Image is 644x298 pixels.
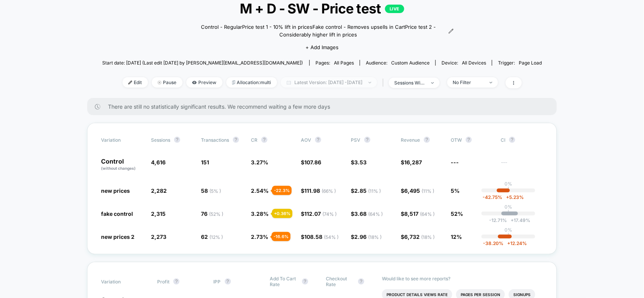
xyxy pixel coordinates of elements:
[301,233,339,240] span: $
[508,233,509,238] p: |
[364,137,370,143] button: ?
[174,137,180,143] button: ?
[108,103,541,110] span: There are still no statistically significant results. We recommend waiting a few more days
[101,158,143,171] p: Control
[304,159,321,166] span: 107.86
[506,194,510,200] span: +
[505,204,512,210] p: 0%
[483,194,503,200] span: -42.75 %
[225,278,231,285] button: ?
[451,187,460,194] span: 5%
[101,233,134,240] span: new prices 2
[395,80,425,86] div: sessions with impression
[401,233,435,240] span: $
[483,240,503,246] span: -38.20 %
[201,137,229,143] span: Transactions
[201,187,221,194] span: 58
[157,279,169,285] span: Profit
[158,81,161,84] img: end
[281,77,377,88] span: Latest Version: [DATE] - [DATE]
[351,159,367,166] span: $
[305,44,339,50] span: + Add Images
[128,81,132,84] img: edit
[251,137,257,143] span: CR
[151,210,166,217] span: 2,315
[368,82,371,83] img: end
[301,210,337,217] span: $
[261,137,267,143] button: ?
[519,60,542,66] span: Page Load
[451,210,463,217] span: 52%
[401,187,434,194] span: $
[511,217,514,223] span: +
[451,137,493,143] span: OTW
[508,210,509,215] p: |
[421,234,435,240] span: ( 18 % )
[420,211,435,217] span: ( 64 % )
[226,77,277,88] span: Allocation: multi
[301,159,321,166] span: $
[101,276,143,287] span: Variation
[304,187,336,194] span: 111.98
[385,5,404,13] p: LIVE
[401,137,420,143] span: Revenue
[101,137,143,143] span: Variation
[272,209,292,218] div: + 0.36 %
[368,211,383,217] span: ( 64 % )
[422,188,434,194] span: ( 11 % )
[404,210,435,217] span: 8,517
[509,137,515,143] button: ?
[466,137,472,143] button: ?
[209,211,223,217] span: ( 52 % )
[186,77,222,88] span: Preview
[401,159,422,166] span: $
[322,211,337,217] span: ( 74 % )
[315,60,354,66] div: Pages:
[334,60,354,66] span: all pages
[123,77,148,88] span: Edit
[451,233,462,240] span: 12%
[508,187,509,192] p: |
[507,217,530,223] span: 17.49 %
[151,233,166,240] span: 2,273
[101,166,136,171] span: (without changes)
[351,187,381,194] span: $
[151,187,167,194] span: 2,282
[101,210,133,217] span: fake control
[354,210,383,217] span: 3.68
[351,137,360,143] span: PSV
[315,137,321,143] button: ?
[124,0,520,17] span: M + D - SW - Price test
[251,233,268,240] span: 2.73 %
[201,233,223,240] span: 62
[251,187,269,194] span: 2.54 %
[270,276,298,287] span: Add To Cart Rate
[351,233,382,240] span: $
[272,232,290,241] div: - 16.6 %
[498,60,542,66] div: Trigger:
[435,60,492,66] span: Device:
[304,233,339,240] span: 108.58
[451,159,459,166] span: ---
[424,137,430,143] button: ?
[382,276,543,281] p: Would like to see more reports?
[251,210,269,217] span: 3.28 %
[322,188,336,194] span: ( 66 % )
[272,186,292,195] div: - 22.3 %
[304,210,337,217] span: 112.07
[431,82,434,84] img: end
[173,278,179,285] button: ?
[351,210,383,217] span: $
[391,60,430,66] span: Custom Audience
[507,240,510,246] span: +
[453,79,484,85] div: No Filter
[251,159,268,166] span: 3.27 %
[324,234,339,240] span: ( 54 % )
[503,240,527,246] span: 12.24 %
[102,60,303,66] span: Start date: [DATE] (Last edit [DATE] by [PERSON_NAME][EMAIL_ADDRESS][DOMAIN_NAME])
[354,187,381,194] span: 2.85
[505,181,512,187] p: 0%
[326,276,354,287] span: Checkout Rate
[151,137,170,143] span: Sessions
[505,227,512,233] p: 0%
